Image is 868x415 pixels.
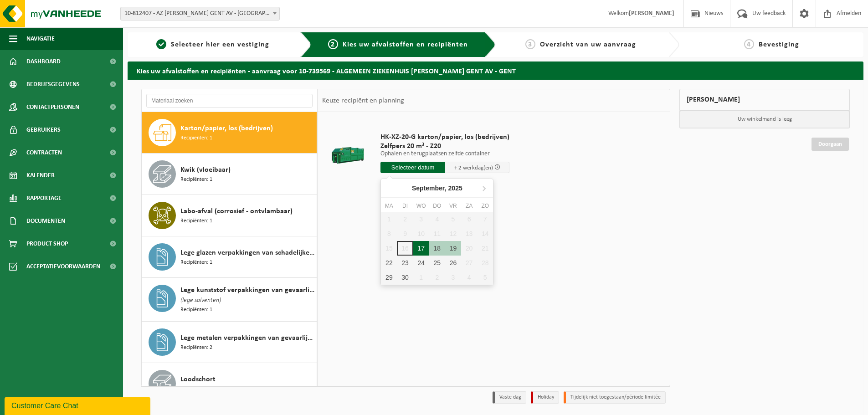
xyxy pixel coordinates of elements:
span: Acceptatievoorwaarden [26,255,100,278]
span: Lege glazen verpakkingen van schadelijke stoffen [180,247,314,258]
div: 24 [413,256,429,270]
strong: [PERSON_NAME] [629,10,674,17]
span: Kies uw afvalstoffen en recipiënten [343,41,468,48]
span: Recipiënten: 1 [180,258,212,267]
span: Contactpersonen [26,96,79,118]
div: 23 [397,256,413,270]
span: Contracten [26,141,62,164]
span: Recipiënten: 1 [180,306,212,314]
span: Zelfpers 20 m³ - Z20 [380,142,509,151]
div: 17 [413,241,429,256]
div: di [397,201,413,210]
span: (lege solventen) [180,296,221,306]
span: Recipiënten: 1 [180,134,212,143]
span: Recipiënten: 1 [180,175,212,184]
div: 29 [381,270,397,285]
span: 3 [525,39,535,49]
div: vr [445,201,461,210]
span: Bedrijfsgegevens [26,73,80,96]
button: Lege metalen verpakkingen van gevaarlijke stoffen Recipiënten: 2 [142,322,317,363]
div: wo [413,201,429,210]
span: Recipiënten: 1 [180,385,212,394]
button: Karton/papier, los (bedrijven) Recipiënten: 1 [142,112,317,154]
span: Loodschort [180,374,216,385]
span: Bevestiging [759,41,799,48]
button: Loodschort Recipiënten: 1 [142,363,317,405]
input: Materiaal zoeken [146,94,313,108]
div: do [429,201,445,210]
p: Ophalen en terugplaatsen zelfde container [380,151,509,157]
a: Doorgaan [812,138,849,151]
span: Kalender [26,164,55,187]
div: 25 [429,256,445,270]
input: Selecteer datum [380,162,445,173]
span: Gebruikers [26,118,61,141]
span: Kwik (vloeibaar) [180,164,231,175]
span: Lege kunststof verpakkingen van gevaarlijke stoffen [180,285,314,296]
span: 10-812407 - AZ JAN PALFIJN GENT AV - GENT [121,7,279,20]
div: 30 [397,270,413,285]
span: Rapportage [26,187,62,210]
div: 22 [381,256,397,270]
span: Overzicht van uw aanvraag [540,41,636,48]
div: 18 [429,241,445,256]
span: Navigatie [26,27,55,50]
span: HK-XZ-20-G karton/papier, los (bedrijven) [380,133,509,142]
button: Lege kunststof verpakkingen van gevaarlijke stoffen (lege solventen) Recipiënten: 1 [142,278,317,322]
span: Karton/papier, los (bedrijven) [180,123,273,134]
span: Selecteer hier een vestiging [171,41,269,48]
span: Lege metalen verpakkingen van gevaarlijke stoffen [180,333,314,343]
span: Labo-afval (corrosief - ontvlambaar) [180,206,293,217]
span: 10-812407 - AZ JAN PALFIJN GENT AV - GENT [120,7,280,20]
div: za [461,201,477,210]
li: Tijdelijk niet toegestaan/période limitée [564,391,666,404]
li: Vaste dag [493,391,526,404]
span: Recipiënten: 2 [180,343,212,352]
span: Recipiënten: 1 [180,217,212,225]
div: zo [477,201,493,210]
div: September, [408,181,466,195]
div: 26 [445,256,461,270]
div: 19 [445,241,461,256]
div: 1 [413,270,429,285]
a: 1Selecteer hier een vestiging [132,39,293,50]
div: Keuze recipiënt en planning [318,89,409,112]
span: Documenten [26,210,65,232]
div: 3 [445,270,461,285]
i: 2025 [448,185,462,191]
iframe: chat widget [5,395,152,415]
p: Uw winkelmand is leeg [680,111,849,128]
span: 4 [744,39,754,49]
span: Product Shop [26,232,68,255]
li: Holiday [531,391,559,404]
div: 2 [429,270,445,285]
span: 2 [328,39,338,49]
div: [PERSON_NAME] [679,89,850,111]
span: 1 [156,39,166,49]
button: Kwik (vloeibaar) Recipiënten: 1 [142,154,317,195]
div: ma [381,201,397,210]
h2: Kies uw afvalstoffen en recipiënten - aanvraag voor 10-739569 - ALGEMEEN ZIEKENHUIS [PERSON_NAME]... [128,61,863,79]
button: Labo-afval (corrosief - ontvlambaar) Recipiënten: 1 [142,195,317,236]
span: + 2 werkdag(en) [454,165,493,171]
span: Dashboard [26,50,61,73]
button: Lege glazen verpakkingen van schadelijke stoffen Recipiënten: 1 [142,236,317,278]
